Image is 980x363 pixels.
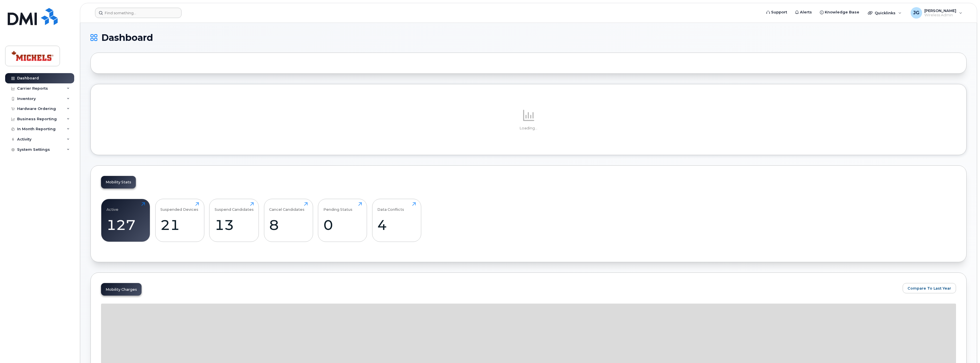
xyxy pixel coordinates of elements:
div: Cancel Candidates [269,202,305,212]
div: Data Conflicts [377,202,404,212]
a: Suspend Candidates13 [215,202,254,239]
div: 4 [377,216,416,233]
div: 0 [323,216,362,233]
a: Cancel Candidates8 [269,202,308,239]
div: Active [106,202,118,212]
div: Pending Status [323,202,352,212]
div: 13 [215,216,254,233]
div: 127 [106,216,145,233]
button: Compare To Last Year [903,283,956,293]
a: Pending Status0 [323,202,362,239]
div: Suspended Devices [160,202,198,212]
span: Compare To Last Year [908,286,951,291]
a: Suspended Devices21 [160,202,199,239]
a: Active127 [106,202,145,239]
div: 21 [160,216,199,233]
div: Suspend Candidates [215,202,254,212]
div: 8 [269,216,308,233]
a: Data Conflicts4 [377,202,416,239]
span: Dashboard [101,33,153,42]
p: Loading... [101,126,956,131]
